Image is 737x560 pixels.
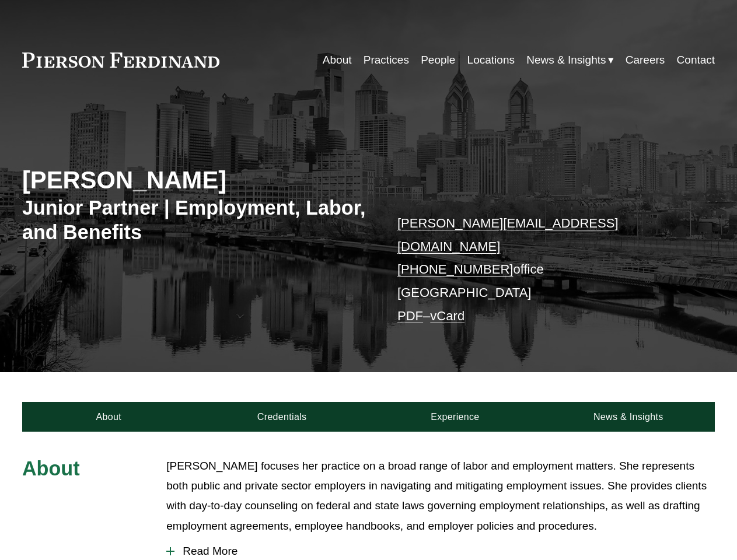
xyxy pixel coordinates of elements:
span: Read More [174,545,715,558]
a: vCard [430,309,464,323]
a: About [22,402,195,432]
a: Credentials [195,402,369,432]
a: Practices [364,49,409,71]
p: office [GEOGRAPHIC_DATA] – [397,212,686,328]
a: About [323,49,352,71]
span: News & Insights [526,50,606,70]
a: PDF [397,309,423,323]
a: News & Insights [542,402,715,432]
a: Careers [626,49,665,71]
a: Experience [369,402,542,432]
a: People [421,49,455,71]
a: Locations [467,49,515,71]
h2: [PERSON_NAME] [22,166,369,195]
a: Contact [677,49,715,71]
a: [PHONE_NUMBER] [397,262,513,276]
a: [PERSON_NAME][EMAIL_ADDRESS][DOMAIN_NAME] [397,216,619,254]
span: About [22,457,80,480]
h3: Junior Partner | Employment, Labor, and Benefits [22,195,369,245]
p: [PERSON_NAME] focuses her practice on a broad range of labor and employment matters. She represen... [166,456,715,536]
a: folder dropdown [526,49,613,71]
